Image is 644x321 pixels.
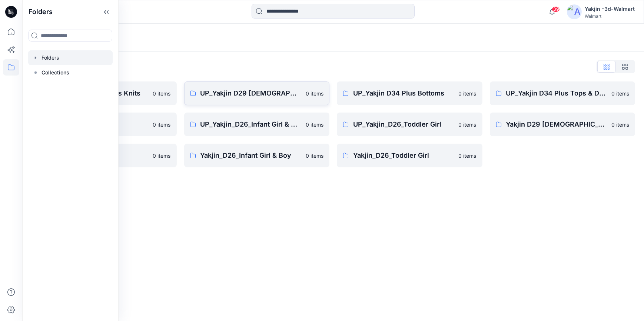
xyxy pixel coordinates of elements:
[490,113,635,136] a: Yakjin D29 [DEMOGRAPHIC_DATA] Sleepwear0 items
[153,90,171,97] p: 0 items
[153,121,171,128] p: 0 items
[353,88,454,98] p: UP_Yakjin D34 Plus Bottoms
[306,121,323,128] p: 0 items
[337,81,482,105] a: UP_Yakjin D34 Plus Bottoms0 items
[153,152,171,160] p: 0 items
[611,90,629,97] p: 0 items
[306,90,323,97] p: 0 items
[184,81,330,105] a: UP_Yakjin D29 [DEMOGRAPHIC_DATA] Sleep0 items
[200,119,302,130] p: UP_Yakjin_D26_Infant Girl & Boy
[306,152,323,160] p: 0 items
[353,150,454,161] p: Yakjin_D26_Toddler Girl
[506,119,607,130] p: Yakjin D29 [DEMOGRAPHIC_DATA] Sleepwear
[506,88,607,98] p: UP_Yakjin D34 Plus Tops & Dresses
[459,152,477,160] p: 0 items
[200,88,302,98] p: UP_Yakjin D29 [DEMOGRAPHIC_DATA] Sleep
[337,144,482,167] a: Yakjin_D26_Toddler Girl0 items
[42,68,69,77] p: Collections
[611,121,629,128] p: 0 items
[337,113,482,136] a: UP_Yakjin_D26_Toddler Girl0 items
[490,81,635,105] a: UP_Yakjin D34 Plus Tops & Dresses0 items
[585,4,635,13] div: Yakjin -3d-Walmart
[585,13,635,19] div: Walmart
[567,4,582,19] img: avatar
[353,119,454,130] p: UP_Yakjin_D26_Toddler Girl
[184,144,330,167] a: Yakjin_D26_Infant Girl & Boy0 items
[459,121,477,128] p: 0 items
[552,6,560,12] span: 39
[200,150,302,161] p: Yakjin_D26_Infant Girl & Boy
[459,90,477,97] p: 0 items
[184,113,330,136] a: UP_Yakjin_D26_Infant Girl & Boy0 items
